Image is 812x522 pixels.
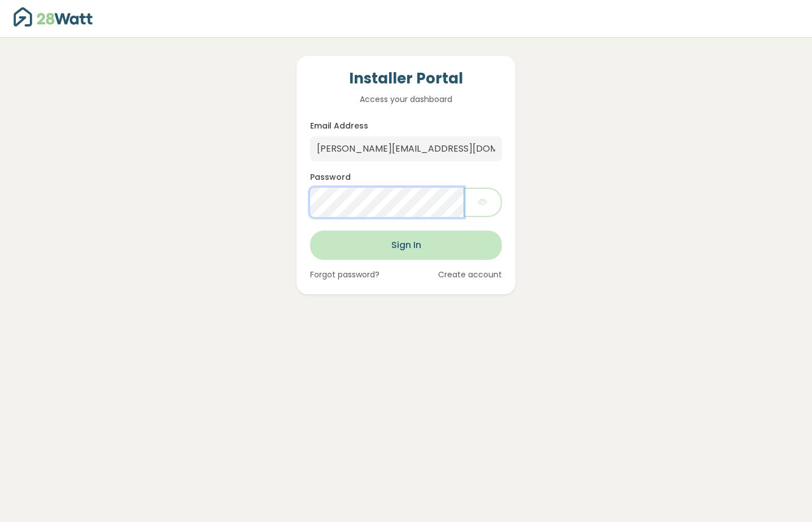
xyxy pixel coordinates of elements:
[310,231,502,260] button: Sign In
[310,120,368,132] label: Email Address
[464,188,502,217] button: Show password
[310,136,502,161] input: Enter your email
[438,269,502,281] a: Create account
[310,93,502,105] p: Access your dashboard
[310,269,379,281] a: Forgot password?
[310,69,502,89] h4: Installer Portal
[14,7,92,26] img: 28Watt
[310,171,351,183] label: Password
